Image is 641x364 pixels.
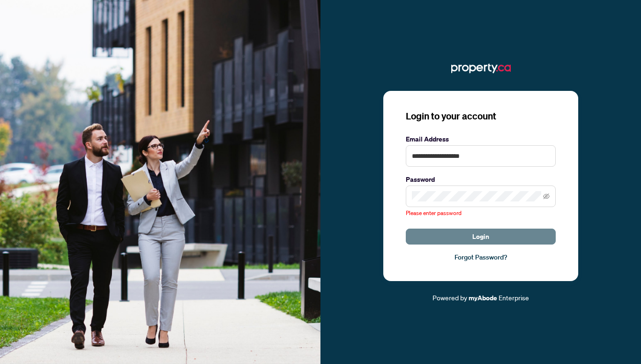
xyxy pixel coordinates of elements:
[451,61,511,76] img: ma-logo
[406,252,556,262] a: Forgot Password?
[406,174,556,185] label: Password
[499,293,529,302] span: Enterprise
[406,209,462,216] span: Please enter password
[406,134,556,144] label: Email Address
[543,193,550,200] span: eye-invisible
[469,293,497,303] a: myAbode
[432,293,467,302] span: Powered by
[472,229,489,244] span: Login
[406,229,556,245] button: Login
[406,110,556,123] h3: Login to your account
